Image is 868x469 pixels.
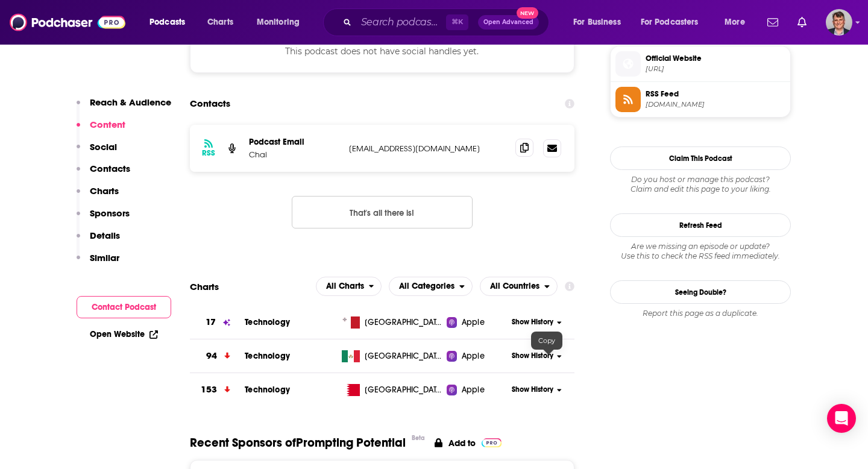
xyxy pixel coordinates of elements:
[206,315,216,329] h3: 17
[447,384,508,396] a: Apple
[77,119,125,141] button: Content
[826,9,852,36] span: Logged in as AndyShane
[316,277,382,296] button: open menu
[90,252,119,263] p: Similar
[190,339,245,373] a: 94
[248,13,315,32] button: open menu
[245,385,290,395] a: Technology
[633,13,716,32] button: open menu
[793,12,811,33] a: Show notifications dropdown
[478,15,539,30] button: Open AdvancedNew
[610,280,791,304] a: Seeing Double?
[90,185,119,197] p: Charts
[200,13,241,32] a: Charts
[462,350,485,362] span: Apple
[245,317,290,327] span: Technology
[356,13,446,32] input: Search podcasts, credits, & more...
[646,89,785,99] span: RSS Feed
[365,350,443,362] span: Mexico
[725,14,745,31] span: More
[365,316,443,329] span: Malta
[763,12,783,33] a: Show notifications dropdown
[512,385,553,395] span: Show History
[517,7,538,19] span: New
[508,385,566,395] button: Show History
[190,30,574,73] div: This podcast does not have social handles yet.
[190,281,219,292] h2: Charts
[90,163,130,174] p: Contacts
[482,438,502,447] img: Pro Logo
[337,316,447,329] a: [GEOGRAPHIC_DATA]
[483,19,533,25] span: Open Advanced
[610,213,791,237] button: Refresh Feed
[646,100,785,109] span: feeds.megaphone.fm
[615,87,785,112] a: RSS Feed[DOMAIN_NAME]
[610,146,791,170] button: Claim This Podcast
[447,350,508,362] a: Apple
[462,316,485,329] span: Apple
[480,277,558,296] button: open menu
[77,185,119,207] button: Charts
[508,317,566,327] button: Show History
[646,65,785,74] span: heychai.ai
[827,404,856,433] div: Open Intercom Messenger
[77,230,120,252] button: Details
[646,53,785,64] span: Official Website
[349,143,506,154] p: [EMAIL_ADDRESS][DOMAIN_NAME]
[77,252,119,274] button: Similar
[610,309,791,318] div: Report this page as a duplicate.
[365,384,443,396] span: Bahrain
[490,282,539,291] span: All Countries
[245,351,290,361] a: Technology
[716,13,760,32] button: open menu
[190,92,230,115] h2: Contacts
[90,141,117,153] p: Social
[249,137,339,147] p: Podcast Email
[292,196,473,228] button: Nothing here.
[399,282,454,291] span: All Categories
[610,175,791,184] span: Do you host or manage this podcast?
[249,150,339,160] p: Chai
[337,384,447,396] a: [GEOGRAPHIC_DATA]
[77,296,171,318] button: Contact Podcast
[77,207,130,230] button: Sponsors
[90,329,158,339] a: Open Website
[77,163,130,185] button: Contacts
[149,14,185,31] span: Podcasts
[447,316,508,329] a: Apple
[201,383,216,397] h3: 153
[190,435,406,450] span: Recent Sponsors of Prompting Potential
[90,119,125,130] p: Content
[826,9,852,36] img: User Profile
[335,8,561,36] div: Search podcasts, credits, & more...
[435,435,502,450] a: Add to
[389,277,473,296] button: open menu
[207,14,233,31] span: Charts
[90,230,120,241] p: Details
[90,207,130,219] p: Sponsors
[512,351,553,361] span: Show History
[337,350,447,362] a: [GEOGRAPHIC_DATA]
[206,349,217,363] h3: 94
[826,9,852,36] button: Show profile menu
[531,332,562,350] div: Copy
[10,11,125,34] img: Podchaser - Follow, Share and Rate Podcasts
[610,175,791,194] div: Claim and edit this page to your liking.
[202,148,215,158] h3: RSS
[77,96,171,119] button: Reach & Audience
[446,14,468,30] span: ⌘ K
[316,277,382,296] h2: Platforms
[615,51,785,77] a: Official Website[URL]
[610,242,791,261] div: Are we missing an episode or update? Use this to check the RSS feed immediately.
[141,13,201,32] button: open menu
[462,384,485,396] span: Apple
[257,14,300,31] span: Monitoring
[190,306,245,339] a: 17
[565,13,636,32] button: open menu
[480,277,558,296] h2: Countries
[77,141,117,163] button: Social
[508,351,566,361] button: Show History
